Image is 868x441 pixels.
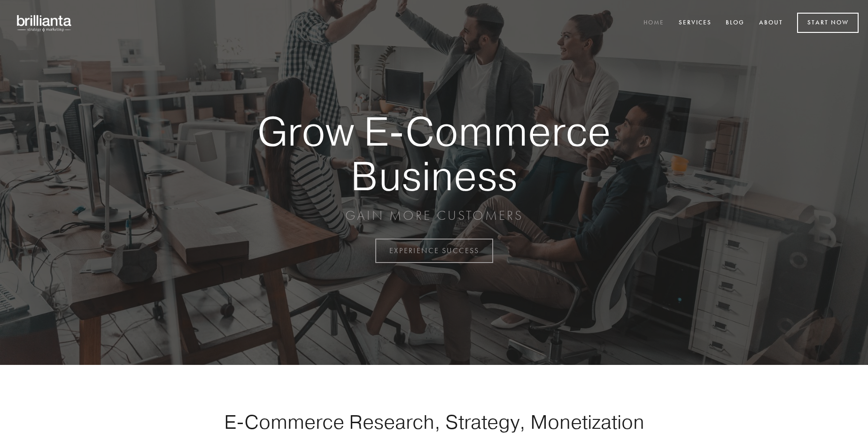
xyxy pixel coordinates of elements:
strong: Grow E-Commerce Business [225,109,643,198]
img: brillianta - research, strategy, marketing [9,9,80,37]
a: Services [673,15,718,31]
p: GAIN MORE CUSTOMERS [225,207,643,224]
h1: E-Commerce Research, Strategy, Monetization [194,410,674,433]
a: EXPERIENCE SUCCESS [375,239,493,263]
a: Home [637,15,670,31]
a: About [753,15,789,31]
a: Blog [720,15,751,31]
a: Start Now [797,13,859,33]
